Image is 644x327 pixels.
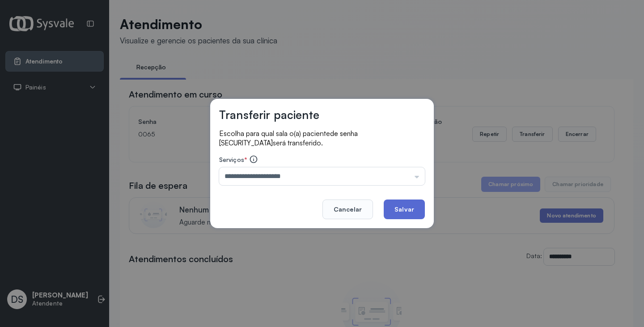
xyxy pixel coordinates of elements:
[322,200,373,219] button: Cancelar
[219,108,319,122] h3: Transferir paciente
[219,129,358,147] span: de senha [SECURITY_DATA]
[219,156,244,163] span: Serviços
[384,200,425,219] button: Salvar
[219,129,425,148] p: Escolha para qual sala o(a) paciente será transferido.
